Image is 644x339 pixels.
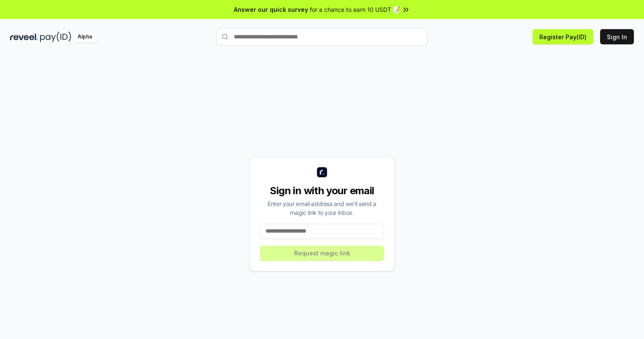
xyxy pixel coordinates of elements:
span: Answer our quick survey [234,5,308,14]
img: pay_id [40,32,71,42]
div: Alpha [73,32,97,42]
span: for a chance to earn 10 USDT 📝 [310,5,400,14]
div: Enter your email address and we’ll send a magic link to your inbox. [260,199,384,217]
button: Register Pay(ID) [533,29,593,44]
button: Sign In [600,29,634,44]
img: reveel_dark [10,32,38,42]
img: logo_small [317,167,327,177]
div: Sign in with your email [260,184,384,198]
